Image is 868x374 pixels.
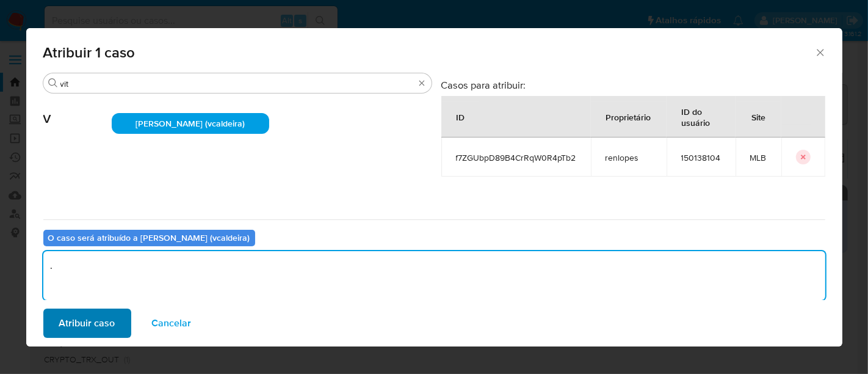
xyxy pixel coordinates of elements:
textarea: . [43,251,825,300]
h3: Casos para atribuir: [441,79,825,91]
span: renlopes [606,152,652,163]
div: ID do usuário [667,97,735,137]
span: V [43,94,112,127]
div: [PERSON_NAME] (vcaldeira) [112,113,269,134]
button: Fechar a janela [814,46,825,57]
div: ID [442,102,480,131]
span: Atribuir caso [59,310,115,337]
input: Analista de pesquisa [60,78,414,89]
div: Site [737,102,781,131]
button: Cancelar [136,309,208,338]
span: [PERSON_NAME] (vcaldeira) [136,117,245,130]
button: icon-button [796,150,811,164]
button: Borrar [417,78,427,88]
span: MLB [750,152,767,163]
span: Atribuir 1 caso [43,45,815,60]
button: Buscar [48,78,58,88]
div: Proprietário [591,102,666,131]
span: 150138104 [681,152,721,163]
span: Cancelar [152,310,192,337]
span: f7ZGUbpD89B4CrRqW0R4pTb2 [456,152,576,163]
b: O caso será atribuído a [PERSON_NAME] (vcaldeira) [48,232,250,244]
button: Atribuir caso [43,309,131,338]
div: assign-modal [26,28,842,346]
